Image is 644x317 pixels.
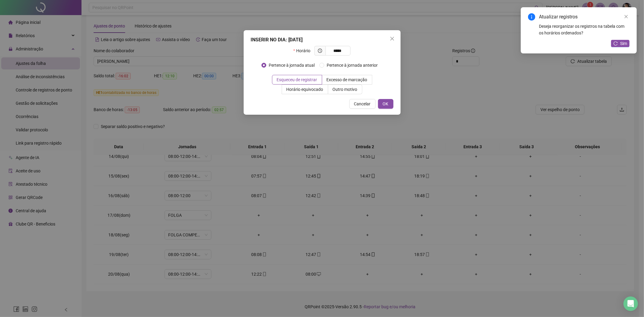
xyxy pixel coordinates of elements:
span: Cancelar [354,101,371,107]
span: Horário equivocado [287,87,323,92]
span: close [390,36,395,41]
div: INSERIR NO DIA : [DATE] [251,36,393,43]
span: Pertence à jornada anterior [324,62,380,69]
span: Esqueceu de registrar [277,77,317,82]
button: OK [378,99,393,109]
div: Open Intercom Messenger [623,296,638,311]
button: Cancelar [349,99,376,109]
span: Sim [620,40,627,47]
span: Pertence à jornada atual [266,62,317,69]
span: Outro motivo [333,87,357,92]
button: Close [387,34,397,43]
span: clock-circle [318,49,322,53]
div: Atualizar registros [539,13,630,21]
span: reload [614,41,618,46]
button: Sim [611,40,630,47]
div: Deseja reorganizar os registros na tabela com os horários ordenados? [539,23,630,36]
span: OK [383,101,389,107]
a: Close [623,13,630,20]
span: close [624,14,628,19]
span: info-circle [528,13,535,21]
label: Horário [293,46,314,56]
span: Excesso de marcação [327,77,367,82]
